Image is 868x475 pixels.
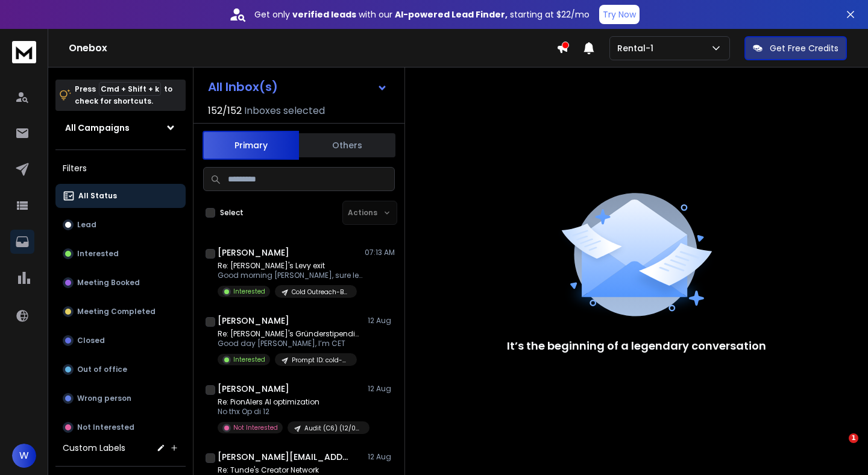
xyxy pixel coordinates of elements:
p: Interested [233,287,265,296]
p: Not Interested [77,423,134,432]
button: All Status [55,184,186,208]
button: All Campaigns [55,116,186,140]
button: Get Free Credits [744,36,847,60]
h1: [PERSON_NAME] [218,247,289,259]
label: Select [220,208,244,218]
p: Re: [PERSON_NAME]'s Levy exit [218,261,362,271]
h3: Inboxes selected [244,104,325,118]
button: W [12,444,36,468]
strong: AI-powered Lead Finder, [395,8,508,20]
p: Lead [77,220,96,230]
button: Others [299,132,395,159]
p: Re: [PERSON_NAME]'s Gründerstipendiat achievement [218,329,362,339]
h1: [PERSON_NAME][EMAIL_ADDRESS][DOMAIN_NAME] [218,451,350,463]
button: Primary [203,131,299,160]
p: Meeting Booked [77,278,140,288]
button: Interested [55,242,186,266]
h1: All Campaigns [65,122,130,134]
p: Good morning [PERSON_NAME], sure let's [218,271,362,280]
p: Interested [233,355,265,364]
button: All Inbox(s) [198,75,397,99]
p: Closed [77,336,105,345]
p: Wrong person [77,394,131,403]
p: Interested [77,249,119,259]
h1: Onebox [69,41,556,55]
button: Lead [55,213,186,237]
img: logo [12,41,36,63]
p: Press to check for shortcuts. [75,83,172,107]
p: Rental-1 [617,42,658,54]
button: Wrong person [55,386,186,411]
button: Closed [55,329,186,353]
p: 12 Aug [368,316,395,326]
p: 07:13 AM [365,248,395,257]
p: 12 Aug [368,452,395,462]
button: Meeting Booked [55,271,186,295]
strong: verified leads [292,8,356,20]
p: Good day [PERSON_NAME], I’m CET [218,339,362,348]
h3: Filters [55,160,186,177]
p: It’s the beginning of a legendary conversation [507,338,766,354]
span: 1 [849,433,858,443]
h1: All Inbox(s) [208,81,278,93]
p: All Status [78,191,117,201]
span: 152 / 152 [208,104,242,118]
p: Re: PionAIers AI optimization [218,397,362,407]
p: Try Now [603,8,636,20]
span: Cmd + Shift + k [99,82,161,96]
h1: [PERSON_NAME] [218,315,289,327]
p: No thx Op di 12 [218,407,362,417]
button: Not Interested [55,415,186,439]
iframe: Intercom live chat [824,433,853,462]
p: Cold Outreach-B7 (12/08) [292,288,350,297]
p: Audit (C6) (12/08) [304,424,362,433]
h1: [PERSON_NAME] [218,383,289,395]
button: Out of office [55,357,186,382]
p: Prompt ID: cold-ai-reply-b7 (cold outreach) (11/08) [292,356,350,365]
p: Meeting Completed [77,307,156,316]
p: Out of office [77,365,127,374]
h3: Custom Labels [63,442,125,454]
p: 12 Aug [368,384,395,394]
button: Try Now [599,5,640,24]
p: Re: Tunde's Creator Network [218,465,357,475]
p: Not Interested [233,423,278,432]
button: Meeting Completed [55,300,186,324]
p: Get only with our starting at $22/mo [254,8,590,20]
p: Get Free Credits [770,42,838,54]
